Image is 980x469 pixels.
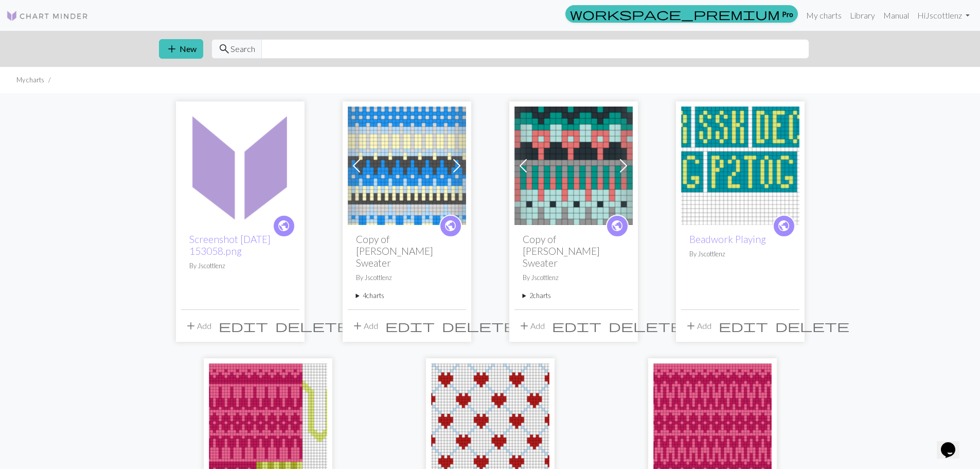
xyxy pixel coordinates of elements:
i: public [277,216,290,236]
a: Celeste Mittens [653,416,772,426]
a: Screenshot [DATE] 153058.png [189,233,271,257]
span: public [444,218,457,234]
span: edit [552,319,601,333]
p: By Jscottlenz [189,261,291,271]
a: Celeste Sweater [514,160,633,169]
button: Delete [272,316,353,336]
button: Add [181,316,215,336]
a: Pink and Blue [348,160,466,169]
button: Add [348,316,382,336]
a: Manual [879,5,913,26]
button: Edit [215,316,272,336]
button: Delete [438,316,520,336]
summary: 2charts [523,291,625,301]
span: edit [219,319,268,333]
p: By Jscottlenz [689,249,791,259]
button: Delete [772,316,853,336]
a: My charts [802,5,846,26]
button: Edit [548,316,605,336]
i: Edit [219,320,268,332]
i: public [777,216,790,236]
img: Pink and Blue [348,107,466,225]
span: workspace_premium [570,7,780,21]
span: public [611,218,623,234]
i: public [611,216,623,236]
button: Add [681,316,715,336]
a: Library [846,5,879,26]
a: Beadwork Playing [689,233,766,245]
span: add [166,42,178,56]
a: public [606,215,629,237]
span: search [218,42,230,56]
button: Edit [382,316,438,336]
span: edit [385,319,435,333]
summary: 4charts [356,291,458,301]
a: HiJscottlenz [913,5,974,26]
button: Delete [605,316,686,336]
span: add [685,319,697,333]
img: Beadwork Playing [681,107,799,225]
a: Beadwork Playing [681,160,799,169]
span: public [777,218,790,234]
span: delete [609,319,683,333]
span: public [277,218,290,234]
a: public [273,215,295,237]
span: delete [775,319,849,333]
a: public [439,215,462,237]
span: delete [442,319,516,333]
button: Edit [715,316,772,336]
a: public [773,215,795,237]
a: Screenshot 2025-09-26 153058.png [181,160,299,169]
i: public [444,216,457,236]
a: Pro [565,5,798,23]
button: Add [514,316,548,336]
h2: Copy of [PERSON_NAME] Sweater [523,233,625,269]
i: Edit [719,320,768,332]
p: By Jscottlenz [356,273,458,283]
span: add [185,319,197,333]
span: edit [719,319,768,333]
i: Edit [552,320,601,332]
span: add [351,319,364,333]
p: By Jscottlenz [523,273,625,283]
iframe: chat widget [937,428,970,459]
button: New [159,39,203,59]
img: Screenshot 2025-09-26 153058.png [181,107,299,225]
a: Hearts in blue [431,416,549,426]
img: Logo [6,10,88,22]
h2: Copy of [PERSON_NAME] Sweater [356,233,458,269]
i: Edit [385,320,435,332]
li: My charts [16,75,44,85]
a: Celeste Mittens [209,416,327,426]
span: Search [230,43,255,55]
img: Celeste Sweater [514,107,633,225]
span: delete [275,319,349,333]
span: add [518,319,530,333]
